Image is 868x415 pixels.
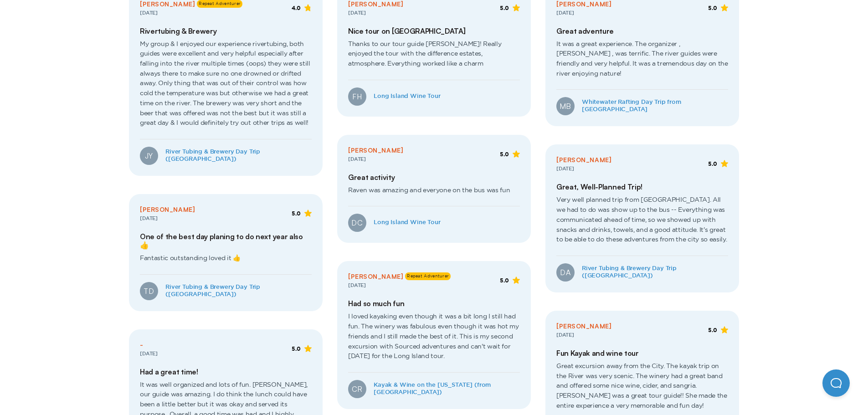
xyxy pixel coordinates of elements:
[556,191,728,256] span: Very well planned trip from [GEOGRAPHIC_DATA]. All we had to do was show up to the bus -- Everyth...
[140,36,312,139] span: My group & I enjoyed our experience rivertubing, both guides were excellent and very helpful espe...
[556,166,574,171] span: [DATE]
[348,283,366,288] span: [DATE]
[348,87,366,106] div: FH
[140,340,144,349] span: -
[500,151,509,158] span: 5.0
[348,299,520,308] h2: Had so much fun
[348,157,366,162] span: [DATE]
[348,27,520,36] h2: Nice tour on [GEOGRAPHIC_DATA]
[556,36,728,90] span: It was a great experience. The organizer , [PERSON_NAME] , was terrific. The river guides were fr...
[140,232,312,250] h2: One of the best day planing to do next year also👍
[140,368,312,376] h2: Had a great time!
[348,146,403,154] span: [PERSON_NAME]
[348,182,520,206] span: Raven was amazing and everyone on the bus was fun
[582,99,728,113] a: Whitewater Rafting Day Trip from [GEOGRAPHIC_DATA]
[140,250,312,274] span: Fantastic outstanding loved it 👍
[822,369,850,397] iframe: Help Scout Beacon - Open
[140,205,195,214] span: [PERSON_NAME]
[292,346,301,352] span: 5.0
[165,149,312,163] a: River Tubing & Brewery Day Trip ([GEOGRAPHIC_DATA])
[374,382,520,396] a: Kayak & Wine on the [US_STATE] (from [GEOGRAPHIC_DATA])
[140,10,158,15] span: [DATE]
[292,5,301,11] span: 4.0
[708,5,717,11] span: 5.0
[556,322,611,330] span: [PERSON_NAME]
[556,333,574,338] span: [DATE]
[556,27,728,36] h2: Great adventure
[348,214,366,232] div: DC
[348,272,403,281] span: [PERSON_NAME]
[140,216,158,221] span: [DATE]
[348,308,520,372] span: I loved kayaking even though it was a bit long I still had fun. The winery was fabulous even thou...
[405,272,451,280] span: Repeat Adventurer
[556,349,728,358] h2: Fun Kayak and wine tour
[582,265,728,280] a: River Tubing & Brewery Day Trip ([GEOGRAPHIC_DATA])
[556,155,611,164] span: [PERSON_NAME]
[140,351,158,356] span: [DATE]
[708,161,717,167] span: 5.0
[500,5,509,11] span: 5.0
[348,380,366,398] div: CR
[500,277,509,284] span: 5.0
[708,327,717,333] span: 5.0
[140,282,158,300] div: TD
[140,27,312,36] h2: Rivertubing & Brewery
[348,10,366,15] span: [DATE]
[374,219,441,226] a: Long Island Wine Tour
[348,36,520,80] span: Thanks to our tour guide [PERSON_NAME]! Really enjoyed the tour with the difference estates, atmo...
[556,97,575,115] div: MB
[292,210,301,217] span: 5.0
[374,93,441,100] a: Long Island Wine Tour
[348,173,520,182] h2: Great activity
[556,10,574,15] span: [DATE]
[556,263,575,282] div: DA
[165,284,312,298] a: River Tubing & Brewery Day Trip ([GEOGRAPHIC_DATA])
[556,183,728,191] h2: Great, Well-Planned Trip!
[140,147,158,165] div: JY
